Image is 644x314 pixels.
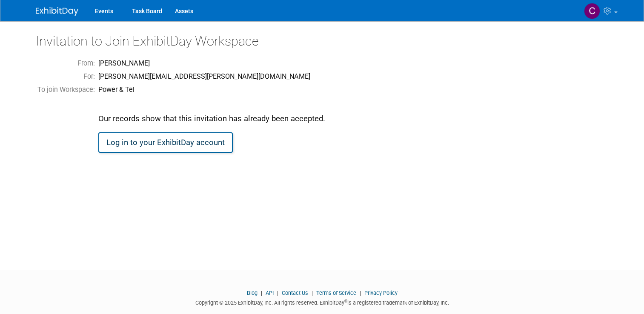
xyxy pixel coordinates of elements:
td: Power & Tel [97,83,327,97]
a: API [266,290,274,296]
td: To join Workspace: [36,83,97,97]
h2: Invitation to Join ExhibitDay Workspace [36,34,608,49]
td: [PERSON_NAME] [97,57,327,70]
img: ExhibitDay [36,7,78,16]
span: | [309,290,315,296]
span: | [358,290,363,296]
a: Terms of Service [316,290,356,296]
a: Contact Us [282,290,308,296]
span: | [275,290,280,296]
a: Log in to your ExhibitDay account [98,132,233,153]
td: For: [36,70,97,83]
sup: ® [344,299,347,303]
td: From: [36,57,97,70]
a: Privacy Policy [364,290,398,296]
td: [PERSON_NAME][EMAIL_ADDRESS][PERSON_NAME][DOMAIN_NAME] [97,70,327,83]
div: Our records show that this invitation has already been accepted. [98,98,325,124]
a: Blog [247,290,258,296]
img: Chris Anderson [584,3,600,19]
span: | [259,290,264,296]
